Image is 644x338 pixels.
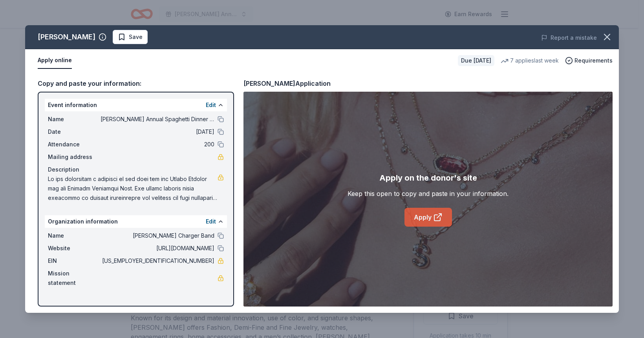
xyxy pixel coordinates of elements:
span: Lo ips dolorsitam c adipisci el sed doei tem inc Utlabo Etdolor mag ali Enimadm Veniamqui Nost. E... [48,174,218,203]
span: Name [48,231,101,240]
div: [PERSON_NAME] [38,31,95,43]
div: 7 applies last week [501,56,559,65]
span: Save [129,32,143,42]
div: Copy and paste your information: [38,78,234,89]
span: [URL][DOMAIN_NAME] [101,244,214,253]
span: Attendance [48,140,101,149]
button: Edit [206,217,216,226]
span: [DATE] [101,127,214,137]
span: Requirements [574,56,613,65]
button: Edit [206,100,216,110]
button: Save [113,30,148,44]
span: Name [48,115,101,124]
button: Report a mistake [541,33,597,42]
div: Due [DATE] [458,55,494,66]
span: Date [48,127,101,137]
div: Description [48,165,224,174]
span: Website [48,244,101,253]
div: Organization information [45,215,227,228]
div: Event information [45,99,227,111]
div: Keep this open to copy and paste in your information. [348,189,509,198]
span: EIN [48,256,101,266]
span: [PERSON_NAME] Annual Spaghetti Dinner and Silent Auction [101,115,214,124]
button: Apply online [38,52,72,69]
span: 200 [101,140,214,149]
div: [PERSON_NAME] Application [243,78,331,89]
a: Apply [404,208,452,227]
button: Requirements [565,56,613,65]
span: [PERSON_NAME] Charger Band [101,231,214,240]
span: Mission statement [48,269,101,288]
div: Apply on the donor's site [379,172,477,184]
span: [US_EMPLOYER_IDENTIFICATION_NUMBER] [101,256,214,266]
span: Mailing address [48,152,101,162]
